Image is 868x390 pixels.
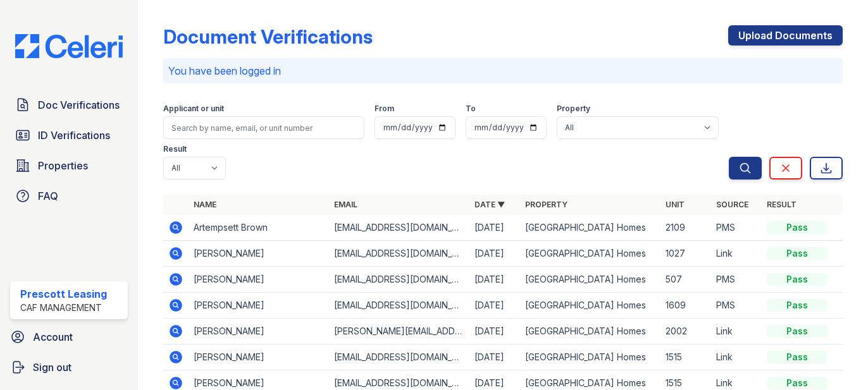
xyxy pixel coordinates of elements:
[520,293,660,319] td: [GEOGRAPHIC_DATA] Homes
[10,123,128,148] a: ID Verifications
[20,286,107,302] div: Prescott Leasing
[189,319,329,344] td: [PERSON_NAME]
[711,215,762,241] td: PMS
[5,355,133,380] a: Sign out
[10,183,128,209] a: FAQ
[329,344,469,370] td: [EMAIL_ADDRESS][DOMAIN_NAME]
[469,293,520,319] td: [DATE]
[189,267,329,293] td: [PERSON_NAME]
[711,319,762,344] td: Link
[767,221,828,234] div: Pass
[767,273,828,286] div: Pass
[469,241,520,267] td: [DATE]
[38,188,58,204] span: FAQ
[168,63,838,78] p: You have been logged in
[660,215,711,241] td: 2109
[189,344,329,370] td: [PERSON_NAME]
[660,241,711,267] td: 1027
[466,104,476,114] label: To
[334,200,357,209] a: Email
[474,200,505,209] a: Date ▼
[716,200,748,209] a: Source
[520,344,660,370] td: [GEOGRAPHIC_DATA] Homes
[711,344,762,370] td: Link
[711,293,762,319] td: PMS
[660,344,711,370] td: 1515
[375,104,394,114] label: From
[329,267,469,293] td: [EMAIL_ADDRESS][DOMAIN_NAME]
[520,319,660,344] td: [GEOGRAPHIC_DATA] Homes
[38,158,88,173] span: Properties
[660,319,711,344] td: 2002
[329,293,469,319] td: [EMAIL_ADDRESS][DOMAIN_NAME]
[10,92,128,118] a: Doc Verifications
[728,25,843,46] a: Upload Documents
[5,34,133,58] img: CE_Logo_Blue-a8612792a0a2168367f1c8372b55b34899dd931a85d93a1a3d3e32e68fde9ad4.png
[469,267,520,293] td: [DATE]
[329,241,469,267] td: [EMAIL_ADDRESS][DOMAIN_NAME]
[557,104,590,114] label: Property
[520,215,660,241] td: [GEOGRAPHIC_DATA] Homes
[711,267,762,293] td: PMS
[469,319,520,344] td: [DATE]
[469,215,520,241] td: [DATE]
[5,324,133,350] a: Account
[189,241,329,267] td: [PERSON_NAME]
[20,302,107,314] div: CAF Management
[660,267,711,293] td: 507
[711,241,762,267] td: Link
[38,128,110,143] span: ID Verifications
[767,377,828,389] div: Pass
[10,153,128,178] a: Properties
[767,200,797,209] a: Result
[163,144,187,154] label: Result
[33,329,73,344] span: Account
[520,241,660,267] td: [GEOGRAPHIC_DATA] Homes
[329,215,469,241] td: [EMAIL_ADDRESS][DOMAIN_NAME]
[520,267,660,293] td: [GEOGRAPHIC_DATA] Homes
[329,319,469,344] td: [PERSON_NAME][EMAIL_ADDRESS][DOMAIN_NAME]
[163,116,364,139] input: Search by name, email, or unit number
[767,247,828,260] div: Pass
[163,25,373,48] div: Document Verifications
[189,215,329,241] td: Artempsett Brown
[194,200,216,209] a: Name
[189,293,329,319] td: [PERSON_NAME]
[163,104,224,114] label: Applicant or unit
[666,200,685,209] a: Unit
[767,351,828,363] div: Pass
[525,200,567,209] a: Property
[767,299,828,312] div: Pass
[767,325,828,338] div: Pass
[38,97,120,113] span: Doc Verifications
[33,360,71,375] span: Sign out
[469,344,520,370] td: [DATE]
[660,293,711,319] td: 1609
